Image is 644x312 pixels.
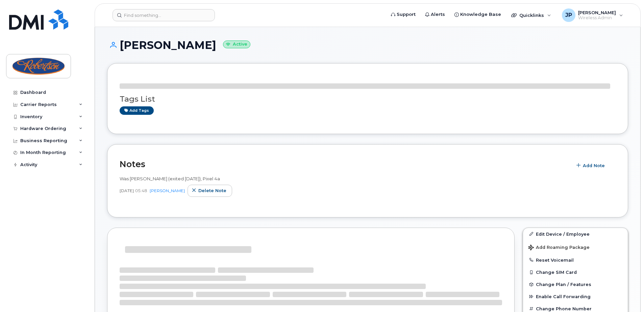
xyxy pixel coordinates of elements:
h3: Tags List [120,95,616,103]
span: Delete note [198,187,226,194]
a: Edit Device / Employee [523,228,628,240]
button: Delete note [188,185,232,197]
small: Active [223,41,250,48]
button: Add Note [572,159,611,172]
span: Add Roaming Package [528,245,590,251]
button: Add Roaming Package [523,240,628,254]
span: Add Note [583,162,605,169]
button: Change Plan / Features [523,278,628,290]
span: Enable Call Forwarding [536,294,591,299]
span: Change Plan / Features [536,282,591,287]
a: Add tags [120,106,154,115]
h2: Notes [120,159,569,169]
button: Enable Call Forwarding [523,290,628,303]
button: Reset Voicemail [523,254,628,266]
span: Was [PERSON_NAME] (exited [DATE]), Pixel 4a [120,176,220,181]
a: [PERSON_NAME] [150,188,185,193]
h1: [PERSON_NAME] [107,39,628,51]
button: Change SIM Card [523,266,628,278]
span: 05:48 [135,188,147,193]
span: [DATE] [120,188,134,193]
